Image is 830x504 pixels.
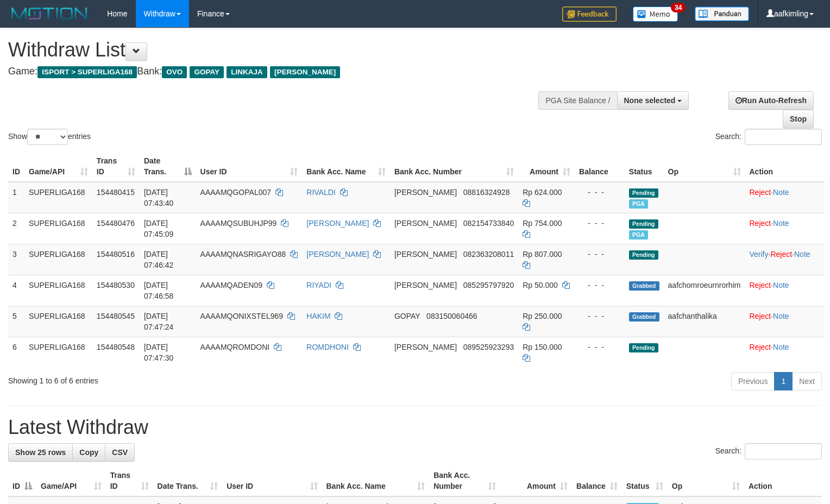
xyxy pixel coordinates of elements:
span: Marked by aafheankoy [629,199,648,209]
a: Note [773,312,789,320]
th: ID [8,151,24,182]
a: Reject [750,188,771,197]
th: ID: activate to sort column descending [8,465,36,496]
a: Note [773,281,789,289]
span: [DATE] 07:47:24 [144,312,174,331]
th: Balance [575,151,625,182]
span: AAAAMQADEN09 [200,281,262,289]
td: SUPERLIGA168 [24,182,92,213]
img: Button%20Memo.svg [633,7,678,22]
span: AAAAMQSUBUHJP99 [200,219,277,228]
span: 154480415 [97,188,135,197]
span: 154480545 [97,312,135,320]
th: User ID: activate to sort column ascending [222,465,322,496]
span: CSV [112,448,128,457]
img: Feedback.jpg [562,7,617,22]
span: Rp 250.000 [523,312,562,320]
td: aafchanthalika [664,306,745,337]
div: - - - [579,249,620,260]
div: - - - [579,280,620,291]
td: 2 [8,213,24,244]
span: Copy 082363208011 to clipboard [463,250,514,259]
th: Action [745,151,825,182]
h1: Latest Withdraw [8,417,822,438]
span: AAAAMQROMDONI [200,343,270,351]
span: 154480548 [97,343,135,351]
span: LINKAJA [227,66,267,78]
a: Copy [72,443,105,462]
span: 34 [671,3,686,12]
select: Showentries [27,129,68,145]
span: Copy 089525923293 to clipboard [463,343,514,351]
th: Date Trans.: activate to sort column descending [140,151,196,182]
div: - - - [579,187,620,198]
span: GOPAY [190,66,224,78]
td: · [745,306,825,337]
td: · [745,182,825,213]
a: Run Auto-Refresh [728,91,814,110]
span: Grabbed [629,312,659,322]
span: Copy 08816324928 to clipboard [463,188,510,197]
td: SUPERLIGA168 [24,306,92,337]
a: Show 25 rows [8,443,73,462]
span: [PERSON_NAME] [394,250,457,259]
div: - - - [579,311,620,322]
span: 154480476 [97,219,135,228]
span: Rp 624.000 [523,188,562,197]
span: [PERSON_NAME] [394,343,457,351]
span: Copy 082154733840 to clipboard [463,219,514,228]
a: Reject [750,219,771,228]
span: [DATE] 07:45:09 [144,219,174,238]
div: - - - [579,218,620,229]
input: Search: [745,443,822,459]
td: 6 [8,337,24,368]
a: Reject [750,281,771,289]
td: 4 [8,275,24,306]
a: Reject [750,312,771,320]
img: panduan.png [695,7,749,21]
th: Game/API: activate to sort column ascending [24,151,92,182]
td: · [745,213,825,244]
span: ISPORT > SUPERLIGA168 [37,66,137,78]
span: 154480530 [97,281,135,289]
a: [PERSON_NAME] [306,219,369,228]
td: SUPERLIGA168 [24,275,92,306]
th: Action [744,465,822,496]
span: Rp 50.000 [523,281,558,289]
th: Date Trans.: activate to sort column ascending [153,465,223,496]
a: Previous [731,372,775,390]
a: Note [794,250,810,259]
a: RIYADI [306,281,331,289]
div: - - - [579,342,620,352]
a: Note [773,219,789,228]
label: Search: [715,443,822,459]
a: Next [792,372,822,390]
span: OVO [162,66,187,78]
span: Pending [629,188,658,198]
span: Pending [629,343,658,352]
a: 1 [774,372,793,390]
th: User ID: activate to sort column ascending [196,151,303,182]
td: SUPERLIGA168 [24,213,92,244]
input: Search: [745,129,822,145]
span: [DATE] 07:47:30 [144,343,174,362]
td: 1 [8,182,24,213]
span: [DATE] 07:46:58 [144,281,174,300]
div: Showing 1 to 6 of 6 entries [8,371,338,386]
th: Status: activate to sort column ascending [622,465,668,496]
span: GOPAY [394,312,420,320]
span: AAAAMQONIXSTEL969 [200,312,284,320]
span: [PERSON_NAME] [270,66,340,78]
th: Op: activate to sort column ascending [668,465,744,496]
span: [DATE] 07:46:42 [144,250,174,269]
span: Show 25 rows [15,448,66,457]
span: [PERSON_NAME] [394,219,457,228]
span: Copy 083150060466 to clipboard [426,312,477,320]
th: Bank Acc. Name: activate to sort column ascending [302,151,390,182]
label: Show entries [8,129,91,145]
th: Bank Acc. Number: activate to sort column ascending [429,465,500,496]
a: Verify [750,250,769,259]
th: Trans ID: activate to sort column ascending [106,465,153,496]
a: CSV [105,443,135,462]
th: Op: activate to sort column ascending [664,151,745,182]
